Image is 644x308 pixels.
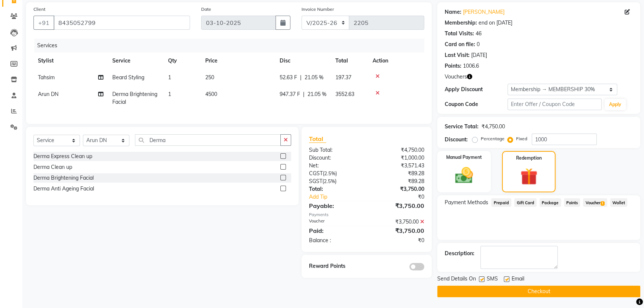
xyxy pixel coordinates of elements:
[33,185,94,193] div: Derma Anti Ageing Facial
[367,201,430,210] div: ₹3,750.00
[201,52,275,69] th: Price
[168,74,171,81] span: 1
[445,86,508,93] div: Apply Discount
[437,286,640,297] button: Checkout
[324,170,335,176] span: 2.5%
[309,170,323,177] span: CGST
[108,52,164,69] th: Service
[309,212,425,218] div: Payments
[38,74,55,81] span: Tahsim
[33,6,45,13] label: Client
[600,201,605,206] span: 1
[303,226,367,235] div: Paid:
[303,218,367,226] div: Voucher
[508,99,602,110] input: Enter Offer / Coupon Code
[445,19,477,27] div: Membership:
[445,100,508,108] div: Coupon Code
[450,165,479,186] img: _cash.svg
[112,91,157,105] span: Derma Brightening Facial
[275,52,331,69] th: Disc
[487,275,498,284] span: SMS
[445,51,470,59] div: Last Visit:
[445,41,475,48] div: Card on file:
[309,135,326,143] span: Total
[367,170,430,177] div: ₹89.28
[564,198,580,207] span: Points
[307,90,326,98] span: 21.05 %
[303,177,367,185] div: ( )
[479,19,512,27] div: end on [DATE]
[463,62,479,70] div: 1006.6
[605,99,626,110] button: Apply
[303,201,367,210] div: Payable:
[205,74,214,81] span: 250
[164,52,201,69] th: Qty
[491,198,511,207] span: Prepaid
[367,177,430,185] div: ₹89.28
[33,153,92,160] div: Derma Express Clean up
[477,41,480,48] div: 0
[514,198,537,207] span: Gift Card
[445,73,467,81] span: Vouchers
[38,91,58,97] span: Arun DN
[445,250,474,257] div: Description:
[437,275,476,284] span: Send Details On
[368,52,424,69] th: Action
[303,237,367,244] div: Balance :
[309,178,322,185] span: SGST
[515,166,543,187] img: _gift.svg
[445,30,474,38] div: Total Visits:
[303,193,377,201] a: Add Tip
[33,174,94,182] div: Derma Brightening Facial
[305,74,323,81] span: 21.05 %
[34,39,430,52] div: Services
[367,146,430,154] div: ₹4,750.00
[445,199,488,206] span: Payment Methods
[33,16,54,30] button: +91
[324,178,335,184] span: 2.5%
[300,74,302,81] span: |
[367,237,430,244] div: ₹0
[280,90,300,98] span: 947.37 F
[445,62,461,70] div: Points:
[303,185,367,193] div: Total:
[135,134,281,146] input: Search or Scan
[335,74,351,81] span: 197.37
[280,74,297,81] span: 52.63 F
[303,146,367,154] div: Sub Total:
[445,8,461,16] div: Name:
[201,6,211,13] label: Date
[471,51,487,59] div: [DATE]
[463,8,505,16] a: [PERSON_NAME]
[445,123,479,131] div: Service Total:
[583,198,607,207] span: Voucher
[205,91,217,97] span: 4500
[367,226,430,235] div: ₹3,750.00
[377,193,430,201] div: ₹0
[446,154,482,161] label: Manual Payment
[367,218,430,226] div: ₹3,750.00
[476,30,482,38] div: 46
[168,91,171,97] span: 1
[112,74,144,81] span: Beard Styling
[303,154,367,162] div: Discount:
[445,136,468,144] div: Discount:
[331,52,368,69] th: Total
[33,163,72,171] div: Derma Clean up
[481,135,505,142] label: Percentage
[516,155,542,161] label: Redemption
[335,91,354,97] span: 3552.63
[302,6,334,13] label: Invoice Number
[367,162,430,170] div: ₹3,571.43
[367,185,430,193] div: ₹3,750.00
[54,16,190,30] input: Search by Name/Mobile/Email/Code
[610,198,628,207] span: Wallet
[303,170,367,177] div: ( )
[303,90,305,98] span: |
[303,162,367,170] div: Net:
[482,123,505,131] div: ₹4,750.00
[303,262,367,270] div: Reward Points
[540,198,561,207] span: Package
[512,275,524,284] span: Email
[516,135,527,142] label: Fixed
